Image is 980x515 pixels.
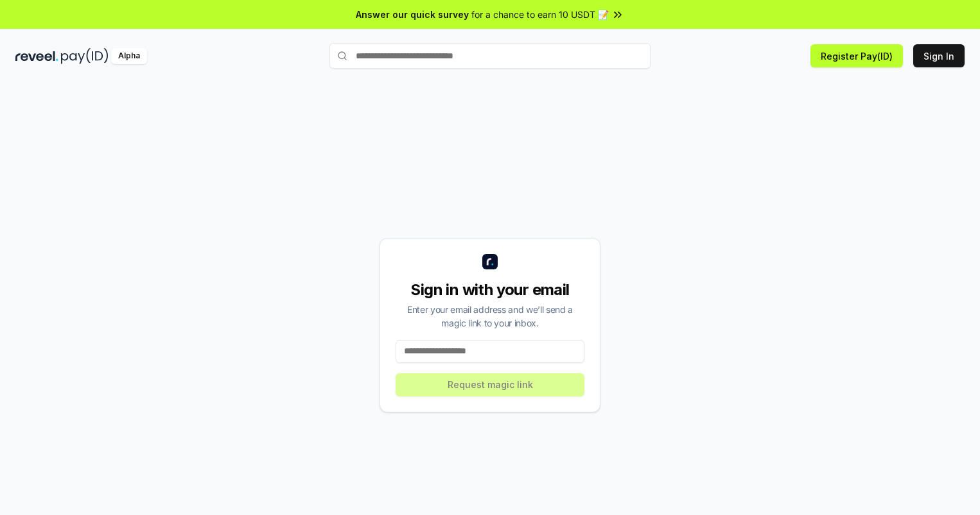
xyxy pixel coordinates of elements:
div: Enter your email address and we’ll send a magic link to your inbox. [396,303,584,330]
div: Sign in with your email [396,280,584,300]
img: reveel_dark [15,48,58,64]
button: Sign In [913,44,965,67]
img: logo_small [482,254,498,269]
button: Register Pay(ID) [810,44,903,67]
span: Answer our quick survey [356,8,469,21]
div: Alpha [111,48,147,64]
span: for a chance to earn 10 USDT 📝 [471,8,609,21]
img: pay_id [61,48,109,64]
